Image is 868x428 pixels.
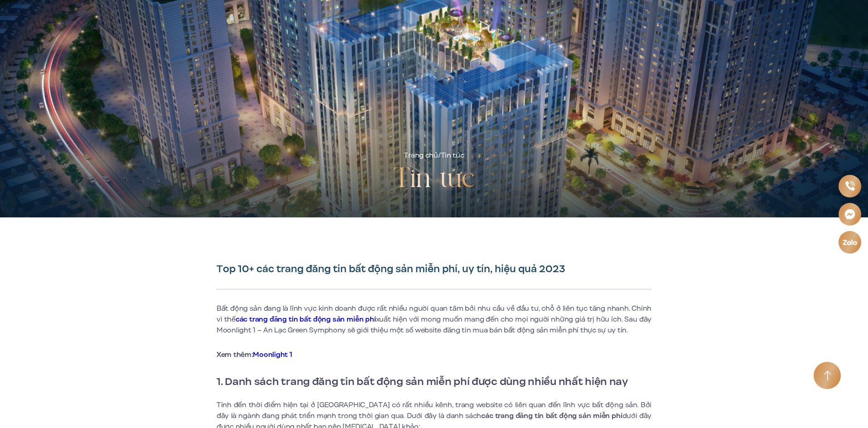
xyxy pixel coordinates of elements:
img: Messenger icon [844,208,856,220]
a: Trang chủ [404,150,438,160]
h1: Top 10+ các trang đăng tin bất động sản miễn phí, uy tín, hiệu quả 2023 [217,263,651,275]
strong: Xem thêm: [217,350,292,360]
strong: các trang đăng tin bất động sản miễn phí [481,411,622,421]
a: Moonlight 1 [253,350,292,360]
img: Zalo icon [842,239,858,245]
strong: 1. Danh sách trang đăng tin bất động sản miễn phí được dùng nhiều nhất hiện nay [217,374,628,389]
img: Arrow icon [824,370,831,381]
img: Phone icon [845,181,855,191]
a: các trang đăng tin bất động sản miễn phí [236,314,376,324]
div: / [404,150,464,161]
span: Tin tức [441,150,464,160]
p: Bất động sản đang là lĩnh vực kinh doanh được rất nhiều người quan tâm bởi nhu cầu về đầu tư, chỗ... [217,303,651,336]
h2: Tin tức [393,161,475,197]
